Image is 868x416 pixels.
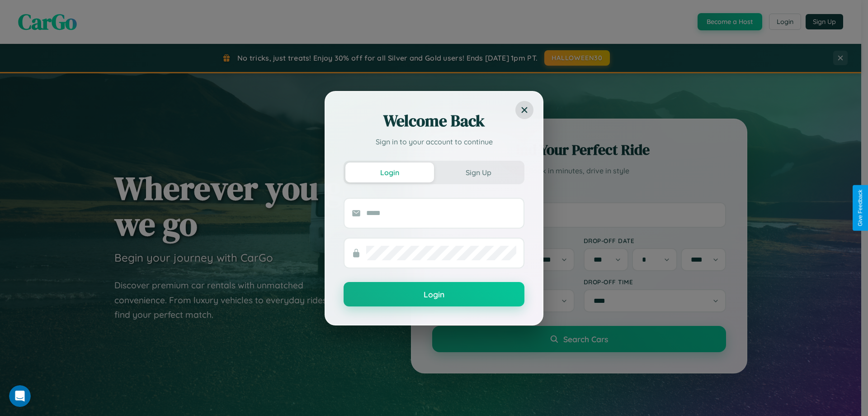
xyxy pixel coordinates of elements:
[344,282,524,306] button: Login
[344,136,524,147] p: Sign in to your account to continue
[857,190,863,226] div: Give Feedback
[345,163,434,182] button: Login
[344,110,524,132] h2: Welcome Back
[9,385,31,407] iframe: Intercom live chat
[434,163,523,182] button: Sign Up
